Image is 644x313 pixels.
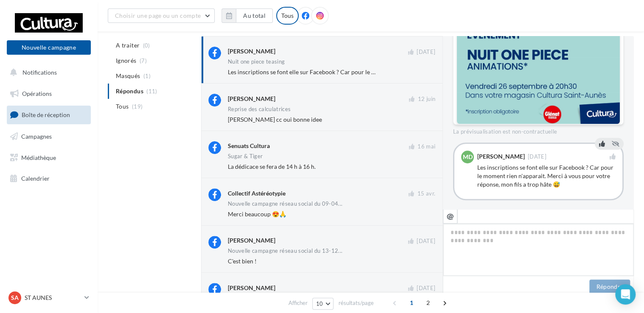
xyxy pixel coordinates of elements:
[228,284,275,292] div: [PERSON_NAME]
[228,154,263,159] div: Sugar & Tiger
[22,111,70,118] span: Boîte de réception
[312,298,334,310] button: 10
[25,293,81,302] p: ST AUNES
[276,7,299,25] div: Tous
[447,212,454,220] i: @
[228,142,270,150] div: Senuats Cultura
[5,128,92,145] a: Campagnes
[5,170,92,187] a: Calendrier
[589,279,630,294] button: Répondre
[228,163,316,170] span: La dédicace se fera de 14 h à 16 h.
[22,69,57,76] span: Notifications
[108,8,215,23] button: Choisir une page ou un compte
[116,41,140,50] span: A traiter
[7,40,91,55] button: Nouvelle campagne
[615,284,636,305] div: Open Intercom Messenger
[228,59,285,64] div: Nuit one piece teasing
[115,12,201,19] span: Choisir une page ou un compte
[418,95,435,103] span: 12 juin
[143,42,150,49] span: (0)
[421,296,435,310] span: 2
[116,56,136,65] span: Ignorés
[7,290,91,306] a: SA ST AUNES
[11,293,19,302] span: SA
[116,72,140,80] span: Masqués
[228,116,322,123] span: [PERSON_NAME] cc oui bonne idee
[228,95,275,103] div: [PERSON_NAME]
[405,296,418,310] span: 1
[236,8,273,23] button: Au total
[417,190,435,198] span: 15 avr.
[228,236,275,245] div: [PERSON_NAME]
[288,299,308,307] span: Afficher
[338,299,373,307] span: résultats/page
[228,257,257,265] span: C'est bien !
[5,149,92,167] a: Médiathèque
[528,154,546,159] span: [DATE]
[116,102,129,111] span: Tous
[21,175,50,182] span: Calendrier
[228,248,342,254] span: Nouvelle campagne réseau social du 13-12...
[443,209,457,224] button: @
[21,133,52,140] span: Campagnes
[132,103,143,110] span: (19)
[143,73,151,79] span: (1)
[228,210,286,218] span: Merci beaucoup 😍🙏
[22,90,52,97] span: Opérations
[228,189,286,198] div: Collectif Astéréotypie
[21,154,56,161] span: Médiathèque
[228,106,291,112] div: Reprise des calculatrices
[221,8,273,23] button: Au total
[5,106,92,124] a: Boîte de réception
[5,85,92,103] a: Opérations
[228,47,275,56] div: [PERSON_NAME]
[453,125,624,136] div: La prévisualisation est non-contractuelle
[228,201,342,207] span: Nouvelle campagne réseau social du 09-04...
[417,143,435,151] span: 16 mai
[417,48,435,56] span: [DATE]
[316,300,323,307] span: 10
[477,154,525,159] div: [PERSON_NAME]
[5,64,89,81] button: Notifications
[477,163,616,189] div: Les inscriptions se font elle sur Facebook ? Car pour le moment rien n'apparait. Merci à vous pou...
[140,57,147,64] span: (7)
[228,68,582,75] span: Les inscriptions se font elle sur Facebook ? Car pour le moment rien n'apparait. Merci à vous pou...
[417,285,435,292] span: [DATE]
[417,238,435,245] span: [DATE]
[463,153,473,161] span: MD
